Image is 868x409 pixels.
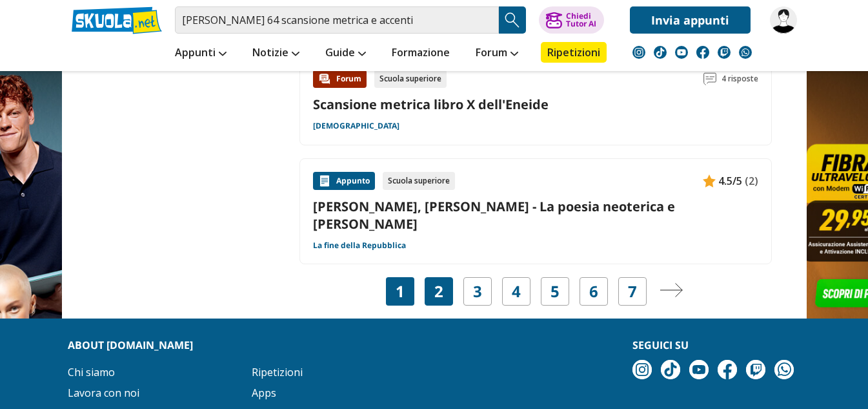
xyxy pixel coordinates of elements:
[383,172,455,190] div: Scuola superiore
[660,283,683,297] img: Pagina successiva
[566,12,596,28] div: Chiedi Tutor AI
[774,360,794,379] img: WhatsApp
[318,72,331,85] img: Forum contenuto
[632,338,689,352] strong: Seguici su
[703,174,716,187] img: Appunti contenuto
[632,46,645,59] img: instagram
[68,365,115,379] a: Chi siamo
[739,46,752,59] img: WhatsApp
[718,173,742,189] span: 4.5/5
[512,282,521,300] a: 4
[172,42,230,65] a: Appunti
[503,10,522,30] img: Cerca appunti, riassunti o versioni
[689,360,709,379] img: youtube
[313,172,375,190] div: Appunto
[313,96,549,113] a: Scansione metrica libro X dell'Eneide
[696,46,709,59] img: facebook
[252,365,303,379] a: Ripetizioni
[661,360,680,379] img: tiktok
[589,282,598,300] a: 6
[718,46,731,59] img: twitch
[313,198,758,233] a: [PERSON_NAME], [PERSON_NAME] - La poesia neoterica e [PERSON_NAME]
[660,282,683,300] a: Pagina successiva
[299,277,772,306] nav: Navigazione pagine
[472,42,521,65] a: Forum
[718,360,737,379] img: facebook
[703,72,716,85] img: Commenti lettura
[654,46,667,59] img: tiktok
[175,6,499,34] input: Cerca appunti, riassunti o versioni
[628,282,637,300] a: 7
[434,282,443,300] a: 2
[374,70,447,88] div: Scuola superiore
[745,173,758,189] span: (2)
[632,360,652,379] img: instagram
[389,42,453,65] a: Formazione
[318,174,331,187] img: Appunti contenuto
[68,386,139,400] a: Lavora con noi
[473,282,482,300] a: 3
[396,282,405,300] span: 1
[322,42,369,65] a: Guide
[541,42,607,63] a: Ripetizioni
[770,6,797,34] img: Raffaella153
[68,338,193,352] strong: About [DOMAIN_NAME]
[313,240,406,251] a: La fine della Repubblica
[539,6,604,34] button: ChiediTutor AI
[550,282,560,300] a: 5
[313,70,367,88] div: Forum
[252,386,276,400] a: Apps
[722,70,758,88] span: 4 risposte
[675,46,688,59] img: youtube
[249,42,303,65] a: Notizie
[630,6,751,34] a: Invia appunti
[746,360,765,379] img: twitch
[499,6,526,34] button: Search Button
[313,121,399,131] a: [DEMOGRAPHIC_DATA]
